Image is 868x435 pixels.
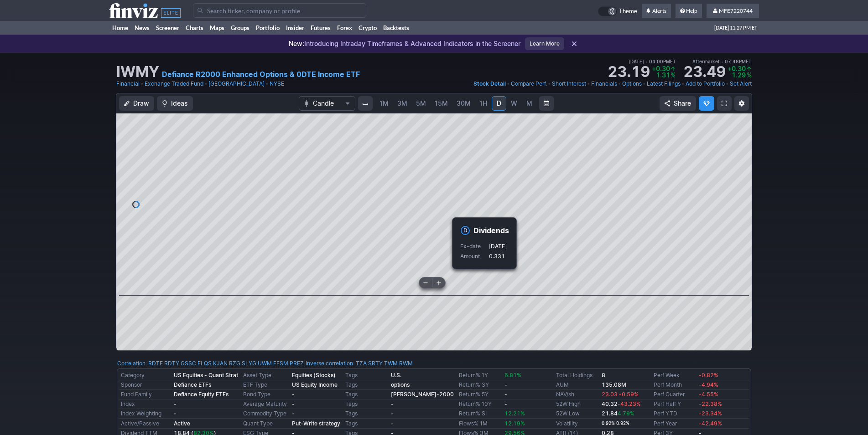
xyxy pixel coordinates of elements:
span: Ideas [171,99,188,108]
a: TWM [384,359,398,368]
td: Quant Type [241,419,290,429]
a: Theme [598,6,637,16]
span: M [526,99,532,107]
div: : [117,359,304,368]
h4: Dividends [473,225,509,235]
a: GSSC [181,359,196,368]
td: Return% 5Y [457,390,503,399]
span: -4.55% [699,391,718,398]
span: -4.94% [699,381,718,388]
a: Add to Portfolio [686,79,725,88]
a: Insider [283,21,307,35]
a: Portfolio [253,21,283,35]
a: RWM [399,359,413,368]
b: - [292,400,295,407]
b: - [504,400,507,407]
b: 8 [602,372,605,379]
a: Correlation [117,360,146,367]
h1: IWMY [116,65,159,79]
a: Exchange Traded Fund [145,79,203,88]
td: Perf Week [652,371,697,380]
span: Latest Filings [647,80,681,87]
a: Crypto [355,21,380,35]
span: Aftermarket 07:48PM ET [692,57,752,66]
span: [DATE] 04:00PM ET [629,57,676,66]
b: 135.08M [602,381,626,388]
span: • [587,79,590,88]
a: Futures [307,21,334,35]
button: Range [539,96,554,111]
a: RDTE [148,359,163,368]
p: [DATE] [489,242,507,251]
span: -0.59% [619,391,639,398]
td: Tags [343,371,389,380]
span: -43.23% [618,400,641,407]
a: 1H [475,96,491,111]
span: Share [674,99,691,108]
span: 1.29 [732,71,746,79]
b: Active [174,420,190,427]
p: 0.331 [489,252,507,261]
b: U.S. [391,372,401,379]
td: Perf Year [652,419,697,429]
b: Equities (Stocks) [292,372,336,379]
td: Total Holdings [554,371,600,380]
td: Index [119,399,172,409]
a: 30M [452,96,475,111]
a: SRTY [368,359,383,368]
b: - [504,391,507,398]
button: Zoom in [432,277,445,288]
span: • [140,79,144,88]
td: Average Maturity [241,399,290,409]
button: Chart Type [299,96,355,111]
strong: 23.19 [608,65,650,79]
span: • [681,79,685,88]
button: Zoom out [419,277,432,288]
span: 12.21% [504,410,525,417]
b: Put-Write strategy [292,420,340,427]
b: [PERSON_NAME]-2000 [391,391,454,398]
td: Tags [343,390,389,399]
td: Index Weighting [119,409,172,419]
td: Return% 1Y [457,371,503,380]
a: M [522,96,536,111]
a: Maps [207,21,228,35]
p: Ex-date [460,242,488,251]
a: options [391,381,410,388]
a: Compare Perf. [511,79,547,88]
a: 5M [412,96,430,111]
span: Theme [619,6,637,16]
b: - [174,400,177,407]
a: Options [622,79,642,88]
a: Set Alert [730,79,752,88]
td: Perf Quarter [652,390,697,399]
td: Category [119,371,172,380]
span: [DATE] 11:27 PM ET [714,21,757,35]
span: -42.49% [699,420,722,427]
td: Perf YTD [652,409,697,419]
span: -0.82% [699,372,718,379]
span: Stock Detail [473,80,506,87]
span: -22.38% [699,400,722,407]
a: UWM [258,359,272,368]
input: Search [193,3,366,18]
a: PRFZ [290,359,304,368]
span: Draw [133,99,149,108]
span: • [507,79,510,88]
span: • [265,79,269,88]
span: +0.30 [728,65,746,72]
a: FESM [273,359,288,368]
td: 52W Low [554,409,600,419]
span: 4.79% [618,410,634,417]
td: Tags [343,409,389,419]
a: [GEOGRAPHIC_DATA] [208,79,265,88]
span: 12.19% [504,420,525,427]
a: RDTY [164,359,179,368]
span: MFE7220744 [719,7,753,14]
span: W [511,99,517,107]
span: 3M [397,99,407,107]
span: D [497,99,501,107]
td: Volatility [554,419,600,429]
b: US Equities - Quant Strat [174,372,238,379]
